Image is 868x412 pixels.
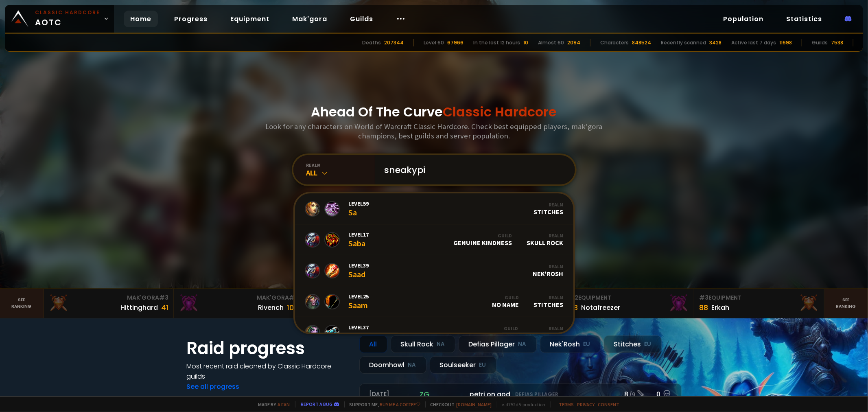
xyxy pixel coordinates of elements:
[779,39,792,46] div: 11698
[349,262,369,279] div: Saad
[384,39,404,46] div: 207344
[124,11,158,27] a: Home
[295,317,573,348] a: Level37SaalGuildImmortal VanguardRealmNek'Rosh
[35,9,100,16] small: Classic Hardcore
[661,39,706,46] div: Recently scanned
[699,294,708,302] span: # 3
[831,39,843,46] div: 7538
[187,361,350,381] h4: Most recent raid cleaned by Classic Hardcore guilds
[559,401,574,408] a: Terms
[306,168,375,178] div: All
[780,11,829,27] a: Statistics
[286,11,334,27] a: Mak'gora
[527,232,564,239] div: Realm
[540,335,601,353] div: Nek'Rosh
[430,356,496,374] div: Soulseeker
[534,202,564,208] div: Realm
[349,293,369,310] div: Saam
[380,155,565,184] input: Search a character...
[380,401,420,408] a: Buy me a coffee
[44,289,174,318] a: Mak'Gora#3Hittinghard41
[295,193,573,224] a: Level59SaRealmStitches
[295,286,573,317] a: Level25SaamGuildNo NameRealmStitches
[497,401,546,408] span: v. d752d5 - production
[598,401,620,408] a: Consent
[287,302,299,313] div: 100
[179,294,299,302] div: Mak'Gora
[278,401,290,408] a: a fan
[694,289,824,318] a: #3Equipment88Erkah
[289,294,299,302] span: # 2
[564,289,694,318] a: #2Equipment88Notafreezer
[731,39,776,46] div: Active last 7 days
[408,361,416,369] small: NA
[533,263,564,278] div: Nek'Rosh
[699,294,819,302] div: Equipment
[311,102,557,122] h1: Ahead Of The Curve
[262,122,606,140] h3: Look for any characters on World of Warcraft Classic Hardcore. Check best equipped players, mak'g...
[349,262,369,269] span: Level 39
[168,11,214,27] a: Progress
[425,401,492,408] span: Checkout
[454,232,512,239] div: Guild
[824,289,868,318] a: Seeranking
[424,39,444,46] div: Level 60
[533,325,564,340] div: Nek'Rosh
[159,294,168,302] span: # 3
[349,231,369,248] div: Saba
[447,39,464,46] div: 67966
[344,401,420,408] span: Support me,
[359,335,387,353] div: All
[533,325,564,331] div: Realm
[224,11,276,27] a: Equipment
[349,200,369,217] div: Sa
[538,39,564,46] div: Almost 60
[699,302,708,313] div: 88
[254,401,290,408] span: Made by
[645,340,652,348] small: EU
[349,293,369,300] span: Level 25
[454,232,512,247] div: genuine kindness
[518,340,527,348] small: NA
[391,335,455,353] div: Skull Rock
[534,294,564,309] div: Stitches
[48,294,168,302] div: Mak'Gora
[349,324,369,341] div: Saal
[454,325,518,340] div: Immortal Vanguard
[492,294,519,300] div: Guild
[523,39,528,46] div: 10
[35,9,100,28] span: AOTC
[717,11,770,27] a: Population
[258,302,284,313] div: Rivench
[359,356,426,374] div: Doomhowl
[711,302,729,313] div: Erkah
[306,162,375,168] div: realm
[534,294,564,300] div: Realm
[349,231,369,238] span: Level 17
[362,39,381,46] div: Deaths
[709,39,722,46] div: 3428
[492,294,519,309] div: No Name
[600,39,629,46] div: Characters
[567,39,580,46] div: 2094
[343,11,380,27] a: Guilds
[812,39,828,46] div: Guilds
[581,302,620,313] div: Notafreezer
[527,232,564,247] div: Skull Rock
[161,302,168,313] div: 41
[5,5,114,33] a: Classic HardcoreAOTC
[479,361,486,369] small: EU
[632,39,651,46] div: 848524
[295,255,573,286] a: Level39SaadRealmNek'Rosh
[569,294,689,302] div: Equipment
[473,39,520,46] div: In the last 12 hours
[584,340,590,348] small: EU
[533,263,564,270] div: Realm
[459,335,537,353] div: Defias Pillager
[349,324,369,331] span: Level 37
[604,335,662,353] div: Stitches
[457,401,492,408] a: [DOMAIN_NAME]
[120,302,158,313] div: Hittinghard
[187,382,240,391] a: See all progress
[454,325,518,331] div: Guild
